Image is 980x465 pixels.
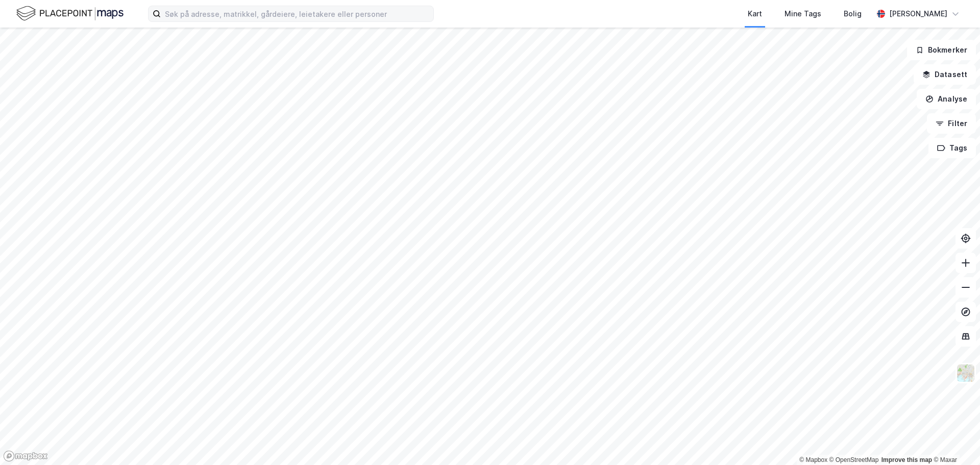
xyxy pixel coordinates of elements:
button: Analyse [917,89,976,109]
a: Mapbox [799,456,827,463]
a: OpenStreetMap [829,456,879,463]
button: Tags [928,138,976,158]
div: Mine Tags [785,8,821,20]
button: Bokmerker [907,40,976,60]
div: Kontrollprogram for chat [929,416,980,465]
img: Z [956,363,975,383]
div: Kart [748,8,762,20]
button: Datasett [914,64,976,85]
input: Søk på adresse, matrikkel, gårdeiere, leietakere eller personer [161,6,433,21]
a: Improve this map [881,456,932,463]
iframe: Chat Widget [929,416,980,465]
a: Mapbox homepage [3,450,48,462]
div: Bolig [844,8,862,20]
div: [PERSON_NAME] [889,8,947,20]
button: Filter [927,113,976,134]
img: logo.f888ab2527a4732fd821a326f86c7f29.svg [16,5,124,22]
